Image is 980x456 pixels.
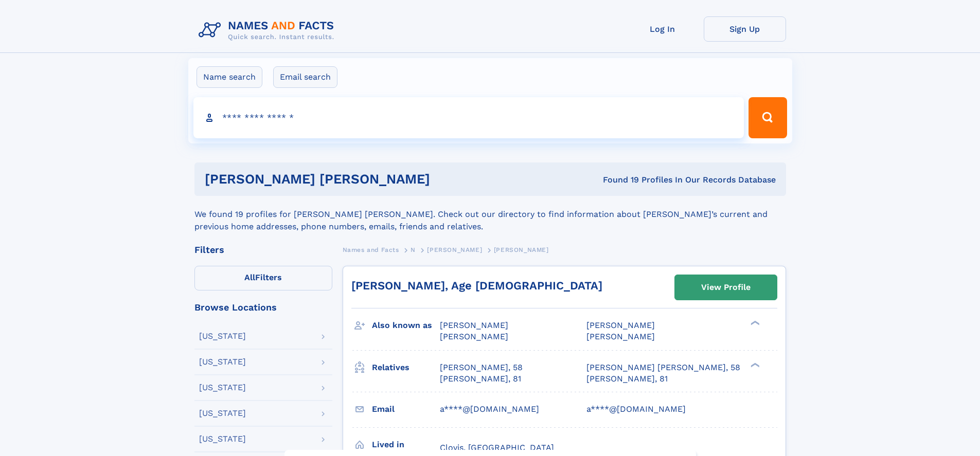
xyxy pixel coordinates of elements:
[244,272,255,282] span: All
[372,359,440,376] h3: Relatives
[440,443,554,452] span: Clovis, [GEOGRAPHIC_DATA]
[411,243,416,256] a: N
[194,303,332,312] div: Browse Locations
[440,320,508,330] span: [PERSON_NAME]
[199,358,246,366] div: [US_STATE]
[748,361,760,368] div: ❯
[194,245,332,254] div: Filters
[372,317,440,334] h3: Also known as
[205,173,516,186] h1: [PERSON_NAME] [PERSON_NAME]
[372,400,440,418] h3: Email
[494,246,549,253] span: [PERSON_NAME]
[586,373,668,385] a: [PERSON_NAME], 81
[586,320,655,330] span: [PERSON_NAME]
[427,246,482,253] span: [PERSON_NAME]
[194,16,343,44] img: Logo Names and Facts
[343,243,399,256] a: Names and Facts
[197,66,262,88] label: Name search
[199,409,246,417] div: [US_STATE]
[586,332,655,341] span: [PERSON_NAME]
[273,66,337,88] label: Email search
[749,97,787,138] button: Search Button
[199,384,246,392] div: [US_STATE]
[675,275,777,300] a: View Profile
[440,332,508,341] span: [PERSON_NAME]
[199,435,246,443] div: [US_STATE]
[440,362,523,373] a: [PERSON_NAME], 58
[372,436,440,453] h3: Lived in
[701,276,751,299] div: View Profile
[586,362,740,373] a: [PERSON_NAME] [PERSON_NAME], 58
[194,196,786,233] div: We found 19 profiles for [PERSON_NAME] [PERSON_NAME]. Check out our directory to find information...
[193,97,744,138] input: search input
[748,320,760,326] div: ❯
[351,279,602,292] a: [PERSON_NAME], Age [DEMOGRAPHIC_DATA]
[440,373,521,385] a: [PERSON_NAME], 81
[621,16,704,42] a: Log In
[516,174,776,186] div: Found 19 Profiles In Our Records Database
[194,266,332,290] label: Filters
[704,16,786,42] a: Sign Up
[427,243,482,256] a: [PERSON_NAME]
[199,332,246,340] div: [US_STATE]
[411,246,416,253] span: N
